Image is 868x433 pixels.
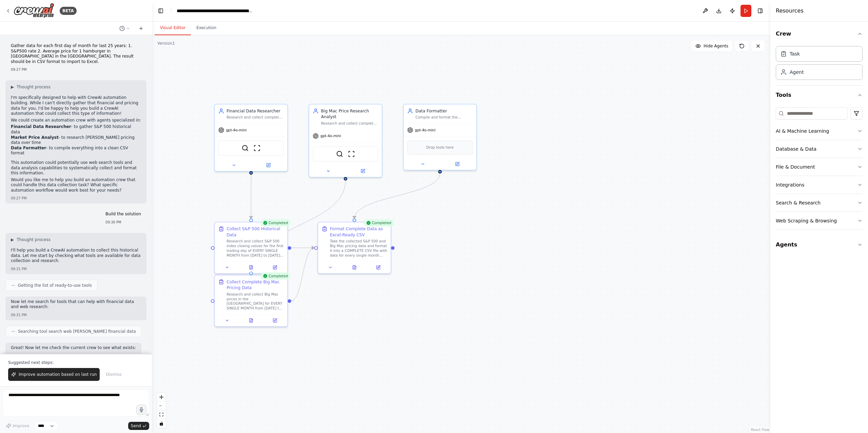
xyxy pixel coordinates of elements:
p: Would you like me to help you build an automation crew that could handle this data collection tas... [11,177,141,193]
strong: Market Price Analyst [11,135,59,140]
button: Improve [3,421,32,430]
button: Improve automation based on last run [8,368,100,381]
button: Hide right sidebar [755,6,765,16]
p: Now let me search for tools that can help with financial data and web research: [11,299,141,310]
span: gpt-4o-mini [320,134,341,138]
button: View output [239,264,264,271]
button: Open in side panel [265,317,285,324]
button: Tools [776,86,863,105]
g: Edge from 041d27e1-6b84-4a22-96f0-eb3504ab5119 to 47529a1c-ddd4-42a8-a888-2644de6afc9b [248,180,349,272]
button: Database & Data [776,140,863,158]
button: Hide left sidebar [156,6,165,16]
button: zoom out [157,402,166,410]
strong: Data Formatter [11,146,46,150]
div: Web Scraping & Browsing [776,217,837,224]
p: Gather data for each first day of month for last 25 years: 1. S&P500 rate 2. Average price for 1 ... [11,43,141,64]
div: Integrations [776,181,804,188]
img: SerperDevTool [242,145,249,152]
a: React Flow attribution [751,428,769,432]
button: Integrations [776,176,863,194]
div: CompletedFormat Complete Data as Excel-Ready CSVTake the collected S&P 500 and Big Mac pricing da... [317,222,391,274]
span: gpt-4o-mini [415,128,436,132]
button: Web Scraping & Browsing [776,212,863,230]
div: 09:27 PM [11,67,141,72]
nav: breadcrumb [177,7,253,14]
img: ScrapeWebsiteTool [348,150,355,157]
span: Improve [13,423,29,429]
p: I'll help you build a CrewAI automation to collect this historical data. Let me start by checking... [11,248,141,264]
div: Big Mac Price Research Analyst [321,108,378,120]
button: Open in side panel [346,168,379,175]
span: ▶ [11,84,14,90]
button: Execution [191,21,222,35]
div: Collect Complete Big Mac Pricing Data [226,279,284,291]
span: Drop tools here [426,145,454,150]
div: 09:27 PM [11,196,141,201]
div: Financial Data ResearcherResearch and collect complete historical S&P 500 index values for the fi... [214,104,288,172]
span: gpt-4o-mini [226,128,246,132]
button: Send [128,422,149,430]
g: Edge from 47529a1c-ddd4-42a8-a888-2644de6afc9b to c0602540-bb1b-410a-bce8-a98e2fe8d9e6 [291,245,314,304]
div: Completed [260,219,290,226]
p: Build the solution [105,212,141,217]
g: Edge from 4f0feaba-2c1f-4e3b-b7bc-87c3487d1a29 to c0602540-bb1b-410a-bce8-a98e2fe8d9e6 [291,245,314,251]
div: Financial Data Researcher [226,108,284,114]
button: Dismiss [102,368,125,381]
button: Crew [776,24,863,43]
div: Big Mac Price Research AnalystResearch and collect complete historical Big Mac prices in the [GEO... [309,104,382,178]
p: I'm specifically designed to help with CrewAI automation building. While I can't directly gather ... [11,95,141,116]
div: Collect S&P 500 Historical Data [226,226,284,238]
button: Search & Research [776,194,863,212]
button: AI & Machine Learning [776,122,863,140]
p: We could create an automation crew with agents specialized in: [11,118,141,123]
button: Start a new chat [136,24,146,33]
div: Task [790,50,800,57]
div: CompletedCollect Complete Big Mac Pricing DataResearch and collect Big Mac prices in the [GEOGRAP... [214,275,288,327]
button: ▶Thought process [11,84,51,90]
button: zoom in [157,393,166,402]
button: Agents [776,235,863,254]
img: Logo [14,3,54,18]
li: - to research [PERSON_NAME] pricing data over time [11,135,141,146]
strong: Financial Data Researcher [11,124,71,129]
div: 09:31 PM [11,312,141,318]
button: View output [239,317,264,324]
div: Format Complete Data as Excel-Ready CSV [330,226,387,238]
span: Hide Agents [704,43,728,49]
div: React Flow controls [157,393,166,428]
div: File & Document [776,164,815,170]
div: Research and collect complete historical Big Mac prices in the [GEOGRAPHIC_DATA] for every month ... [321,121,378,126]
img: ScrapeWebsiteTool [253,145,260,152]
div: Version 1 [157,41,175,46]
button: Open in side panel [252,161,285,169]
span: Send [131,423,141,429]
li: - to gather S&P 500 historical data [11,124,141,135]
button: Open in side panel [265,264,285,271]
button: File & Document [776,158,863,176]
g: Edge from 268c87f6-5c22-459e-aeff-c883d9b09b03 to 4f0feaba-2c1f-4e3b-b7bc-87c3487d1a29 [248,174,254,218]
span: Getting the list of ready-to-use tools [18,283,92,288]
div: Completed [260,273,290,280]
p: Great! Now let me check the current crew to see what exists: [11,345,136,351]
div: Research and collect Big Mac prices in the [GEOGRAPHIC_DATA] for EVERY SINGLE MONTH from [DATE] t... [226,292,284,311]
div: 09:31 PM [11,353,136,359]
div: AI & Machine Learning [776,128,829,134]
span: ▶ [11,237,14,242]
span: Thought process [17,84,51,90]
li: - to compile everything into a clean CSV format [11,146,141,156]
div: 09:31 PM [11,266,141,272]
div: Research and collect complete historical S&P 500 index values for the first trading day of EVERY ... [226,115,284,120]
button: Open in side panel [440,160,474,168]
span: Thought process [17,237,51,242]
div: Research and collect S&P 500 index closing values for the first trading day of EVERY SINGLE MONTH... [226,239,284,258]
div: 09:30 PM [105,220,141,225]
p: This automation could potentially use web search tools and data analysis capabilities to systemat... [11,160,141,176]
div: Data FormatterCompile and format the collected S&P 500 and [PERSON_NAME] pricing data into a clea... [403,104,477,171]
button: View output [342,264,367,271]
button: ▶Thought process [11,237,51,242]
div: Take the collected S&P 500 and Big Mac pricing data and format it into a COMPLETE CSV file with d... [330,239,387,258]
span: Dismiss [106,372,121,377]
button: toggle interactivity [157,419,166,428]
div: Database & Data [776,146,816,152]
img: SerperDevTool [336,150,343,157]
